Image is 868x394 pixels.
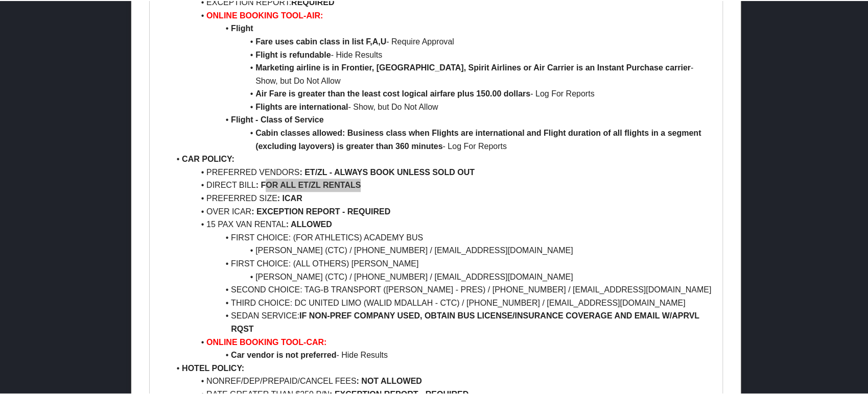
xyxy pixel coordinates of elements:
[255,50,331,58] strong: Flight is refundable
[231,114,323,123] strong: Flight - Class of Service
[170,178,715,191] li: DIRECT BILL
[286,219,332,228] strong: : ALLOWED
[255,128,703,150] strong: Cabin classes allowed: Business class when Flights are international and Flight duration of all f...
[170,60,715,86] li: - Show, but Do Not Allow
[206,337,326,346] strong: ONLINE BOOKING TOOL-CAR:
[255,36,386,45] strong: Fare uses cabin class in list F,A,U
[170,243,715,256] li: [PERSON_NAME] (CTC) / [PHONE_NUMBER] / [EMAIL_ADDRESS][DOMAIN_NAME]
[170,86,715,100] li: - Log For Reports
[356,376,421,384] strong: : NOT ALLOWED
[206,219,286,228] span: 15 PAX VAN RENTAL
[231,310,701,332] strong: IF NON-PREF COMPANY USED, OBTAIN BUS LICENSE/INSURANCE COVERAGE AND EMAIL W/APRVL RQST
[255,62,691,71] strong: Marketing airline is in Frontier, [GEOGRAPHIC_DATA], Spirit Airlines or Air Carrier is an Instant...
[170,348,715,361] li: - Hide Results
[170,34,715,47] li: - Require Approval
[304,167,475,176] strong: ET/ZL - ALWAYS BOOK UNLESS SOLD OUT
[231,23,253,32] strong: Flight
[170,47,715,61] li: - Hide Results
[170,374,715,387] li: NONREF/DEP/PREPAID/CANCEL FEES
[170,100,715,113] li: - Show, but Do Not Allow
[170,126,715,152] li: - Log For Reports
[256,180,361,188] strong: : FOR ALL ET/ZL RENTALS
[170,308,715,334] li: SEDAN SERVICE:
[170,204,715,217] li: OVER ICAR
[277,193,302,202] strong: : ICAR
[182,363,244,372] strong: HOTEL POLICY:
[182,154,234,162] strong: CAR POLICY:
[170,165,715,178] li: PREFERRED VENDORS
[231,350,336,358] strong: Car vendor is not preferred
[170,269,715,283] li: [PERSON_NAME] (CTC) / [PHONE_NUMBER] / [EMAIL_ADDRESS][DOMAIN_NAME]
[170,191,715,204] li: PREFERRED SIZE
[170,295,715,309] li: THIRD CHOICE: DC UNITED LIMO (WALID MDALLAH - CTC) / [PHONE_NUMBER] / [EMAIL_ADDRESS][DOMAIN_NAME]
[206,10,323,19] strong: ONLINE BOOKING TOOL-AIR:
[251,206,390,215] strong: : EXCEPTION REPORT - REQUIRED
[170,282,715,295] li: SECOND CHOICE: TAG-B TRANSPORT ([PERSON_NAME] - PRES) / [PHONE_NUMBER] / [EMAIL_ADDRESS][DOMAIN_N...
[255,88,530,97] strong: Air Fare is greater than the least cost logical airfare plus 150.00 dollars
[170,230,715,243] li: FIRST CHOICE: (FOR ATHLETICS) ACADEMY BUS
[299,167,302,176] strong: :
[255,102,348,110] strong: Flights are international
[170,256,715,269] li: FIRST CHOICE: (ALL OTHERS) [PERSON_NAME]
